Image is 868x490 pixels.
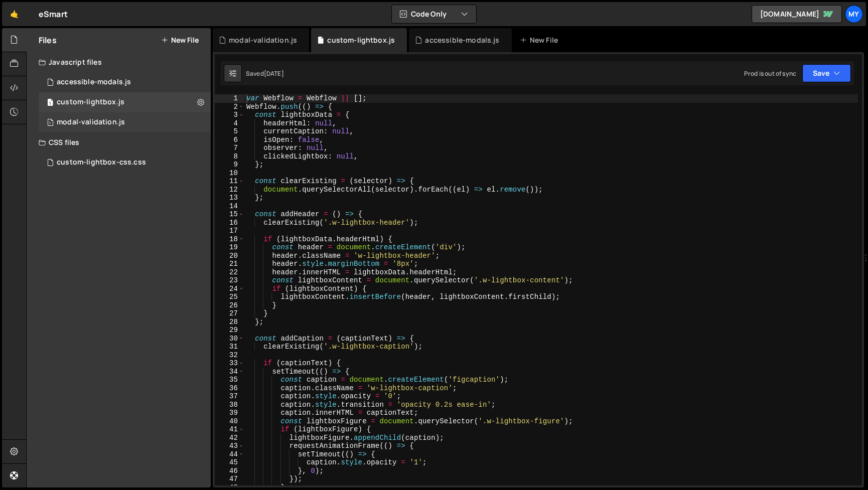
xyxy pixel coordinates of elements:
[215,401,244,409] div: 38
[215,450,244,459] div: 44
[39,152,211,173] div: 16782/46269.css
[215,94,244,103] div: 1
[215,152,244,161] div: 8
[215,409,244,417] div: 39
[215,309,244,318] div: 27
[215,343,244,351] div: 31
[57,78,131,87] div: accessible-modals.js
[27,52,211,72] div: Javascript files
[215,127,244,136] div: 5
[215,359,244,368] div: 33
[215,301,244,310] div: 26
[215,260,244,268] div: 21
[215,458,244,467] div: 45
[215,169,244,178] div: 10
[47,119,53,127] span: 1
[845,5,863,23] a: My
[39,35,57,46] h2: Files
[215,368,244,376] div: 34
[215,285,244,293] div: 24
[215,318,244,326] div: 28
[215,442,244,450] div: 43
[215,351,244,360] div: 32
[215,243,244,252] div: 19
[2,2,27,26] a: 🤙
[215,177,244,186] div: 11
[215,392,244,401] div: 37
[39,92,211,112] div: 16782/46205.js
[392,5,476,23] button: Code Only
[215,103,244,111] div: 2
[215,227,244,235] div: 17
[215,326,244,335] div: 29
[215,136,244,144] div: 6
[215,202,244,211] div: 14
[520,35,562,45] div: New File
[215,475,244,483] div: 47
[215,434,244,442] div: 42
[215,252,244,260] div: 20
[39,8,68,20] div: eSmart
[264,69,284,78] div: [DATE]
[215,293,244,301] div: 25
[215,335,244,343] div: 30
[215,268,244,277] div: 22
[215,219,244,227] div: 16
[215,425,244,434] div: 41
[246,69,284,78] div: Saved
[215,160,244,169] div: 9
[57,98,124,107] div: custom-lightbox.js
[39,112,211,132] div: 16782/46273.js
[57,158,146,167] div: custom-lightbox-css.css
[744,69,796,78] div: Prod is out of sync
[215,417,244,426] div: 40
[215,384,244,393] div: 36
[215,376,244,384] div: 35
[57,118,125,127] div: modal-validation.js
[215,144,244,152] div: 7
[27,132,211,152] div: CSS files
[802,64,851,82] button: Save
[215,467,244,475] div: 46
[215,194,244,202] div: 13
[425,35,499,45] div: accessible-modals.js
[215,111,244,119] div: 3
[39,72,211,92] div: 16782/46276.js
[752,5,842,23] a: [DOMAIN_NAME]
[215,210,244,219] div: 15
[215,119,244,128] div: 4
[215,276,244,285] div: 23
[161,36,199,44] button: New File
[215,186,244,194] div: 12
[229,35,297,45] div: modal-validation.js
[47,99,53,107] span: 1
[215,235,244,244] div: 18
[327,35,395,45] div: custom-lightbox.js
